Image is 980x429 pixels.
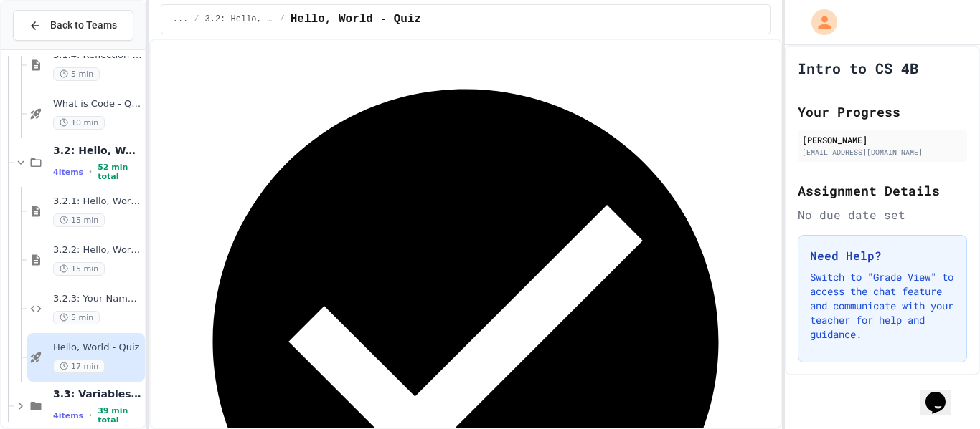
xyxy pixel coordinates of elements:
span: / [194,14,199,25]
p: Switch to "Grade View" to access the chat feature and communicate with your teacher for help and ... [810,270,955,342]
span: / [280,14,285,25]
div: No due date set [798,206,967,223]
span: 15 min [53,262,105,276]
span: 3.2.1: Hello, World! [53,196,142,208]
button: Back to Teams [13,10,133,41]
h3: Need Help? [810,247,955,264]
span: 3.2: Hello, World! [53,144,142,157]
span: 4 items [53,168,83,177]
span: 52 min total [98,163,142,181]
span: Hello, World - Quiz [53,342,142,354]
h1: Intro to CS 4B [798,58,918,78]
div: [EMAIL_ADDRESS][DOMAIN_NAME] [802,147,963,158]
span: • [89,166,92,178]
span: 3.3: Variables and Data Types [53,387,142,400]
span: 39 min total [98,406,142,425]
span: 4 items [53,411,83,420]
span: 3.2: Hello, World! [205,14,274,25]
span: 3.1.4: Reflection - Evolving Technology [53,49,142,62]
span: What is Code - Quiz [53,98,142,110]
span: • [89,410,92,421]
span: 5 min [53,67,100,81]
span: Hello, World - Quiz [291,11,421,28]
span: 17 min [53,360,105,373]
span: 10 min [53,116,105,130]
span: ... [173,14,189,25]
span: 3.2.3: Your Name and Favorite Movie [53,293,142,305]
iframe: chat widget [920,372,966,415]
div: My Account [796,6,841,39]
div: [PERSON_NAME] [802,133,963,146]
span: 3.2.2: Hello, World! - Review [53,244,142,256]
h2: Assignment Details [798,180,967,201]
h2: Your Progress [798,102,967,122]
span: 15 min [53,213,105,227]
span: 5 min [53,311,100,324]
span: Back to Teams [50,18,117,33]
